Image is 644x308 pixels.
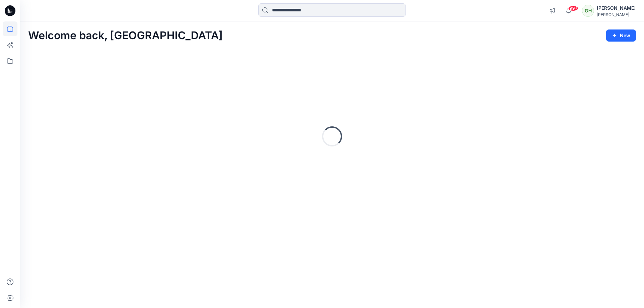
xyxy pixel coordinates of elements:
[582,5,594,17] div: GH
[28,29,223,42] h2: Welcome back, [GEOGRAPHIC_DATA]
[597,4,636,12] div: [PERSON_NAME]
[568,6,578,11] span: 99+
[597,12,636,17] div: [PERSON_NAME]
[606,29,636,42] button: New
